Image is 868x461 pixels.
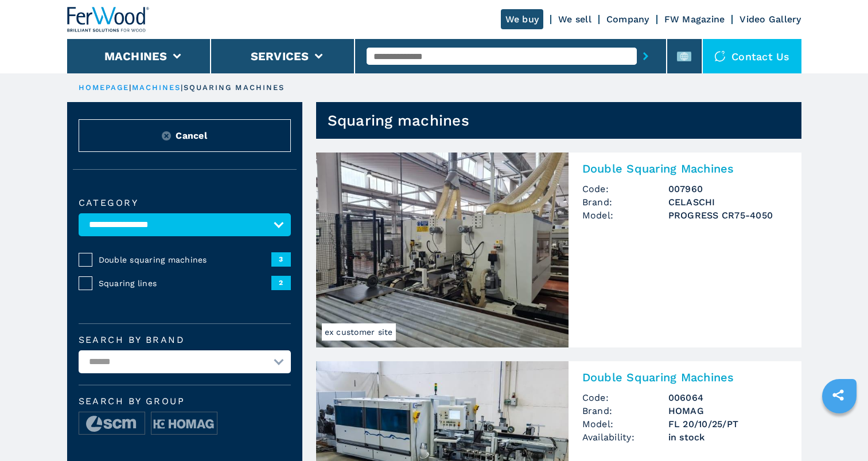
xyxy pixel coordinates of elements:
[714,50,726,62] img: Contact us
[582,417,668,431] span: Model:
[251,49,309,63] button: Services
[162,131,171,140] img: Reset
[176,129,207,142] span: Cancel
[271,252,291,266] span: 3
[271,276,291,290] span: 2
[668,417,788,431] h3: FL 20/10/25/PT
[664,14,725,25] a: FW Magazine
[582,182,668,196] span: Code:
[606,14,649,25] a: Company
[668,404,788,417] h3: HOMAG
[739,14,801,25] a: Video Gallery
[582,404,668,417] span: Brand:
[668,182,788,196] h3: 007960
[99,278,271,289] span: Squaring lines
[582,431,668,444] span: Availability:
[582,370,788,384] h2: Double Squaring Machines
[151,412,217,435] img: image
[501,9,544,29] a: We buy
[328,111,469,130] h1: Squaring machines
[79,335,291,345] label: Search by brand
[316,153,801,347] a: Double Squaring Machines CELASCHI PROGRESS CR75-4050ex customer siteDouble Squaring MachinesCode:...
[79,119,291,152] button: ResetCancel
[316,153,569,347] img: Double Squaring Machines CELASCHI PROGRESS CR75-4050
[129,83,131,92] span: |
[668,209,788,222] h3: PROGRESS CR75-4050
[582,391,668,404] span: Code:
[79,412,145,435] img: image
[668,431,788,444] span: in stock
[104,49,168,63] button: Machines
[67,7,150,32] img: Ferwood
[184,83,285,93] p: squaring machines
[582,209,668,222] span: Model:
[637,43,655,69] button: submit-button
[322,323,396,341] span: ex customer site
[558,14,591,25] a: We sell
[99,254,271,265] span: Double squaring machines
[79,83,130,92] a: HOMEPAGE
[79,397,291,406] span: Search by group
[703,39,801,73] div: Contact us
[668,196,788,209] h3: CELASCHI
[824,381,853,409] a: sharethis
[181,83,183,92] span: |
[582,196,668,209] span: Brand:
[582,162,788,175] h2: Double Squaring Machines
[79,198,291,208] label: Category
[668,391,788,404] h3: 006064
[132,83,181,92] a: machines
